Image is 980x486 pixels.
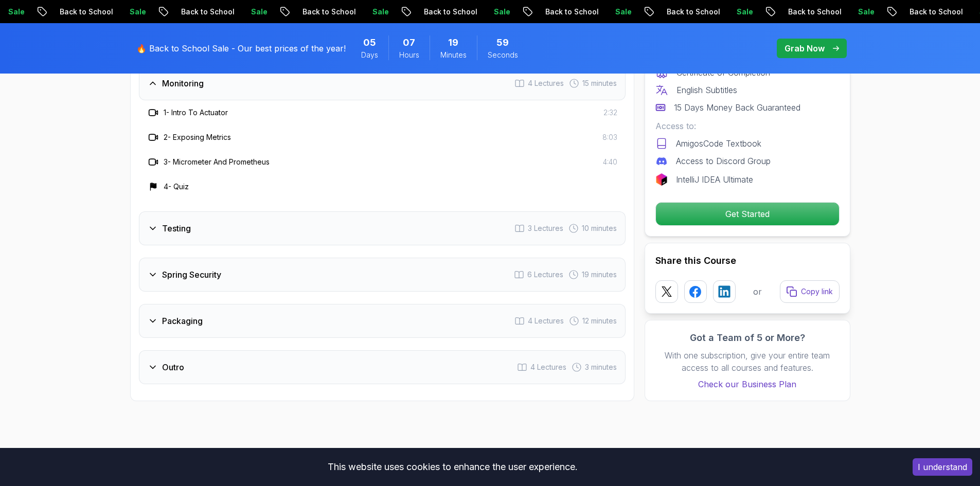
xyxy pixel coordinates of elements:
[139,304,626,338] button: Packaging4 Lectures 12 minutes
[527,269,563,280] span: 6 Lectures
[162,77,204,89] h3: Monitoring
[528,78,564,88] span: 4 Lectures
[136,42,346,55] p: 🔥 Back to School Sale - Our best prices of the year!
[399,50,419,60] span: Hours
[162,268,221,281] h3: Spring Security
[241,7,274,17] p: Sale
[488,50,518,60] span: Seconds
[657,7,727,17] p: Back to School
[900,7,970,17] p: Back to School
[162,222,191,235] h3: Testing
[164,182,189,192] h3: 4 - Quiz
[655,202,840,226] button: Get Started
[361,50,378,60] span: Days
[655,331,840,345] h3: Got a Team of 5 or More?
[162,315,203,327] h3: Packaging
[448,35,458,50] span: 19 Minutes
[363,35,376,50] span: 5 Days
[582,316,617,326] span: 12 minutes
[528,223,563,233] span: 3 Lectures
[530,362,566,372] span: 4 Lectures
[848,7,881,17] p: Sale
[484,7,517,17] p: Sale
[913,458,972,476] button: Accept cookies
[164,157,270,167] h3: 3 - Micrometer And Prometheus
[753,285,762,298] p: or
[582,78,617,88] span: 15 minutes
[528,316,564,326] span: 4 Lectures
[50,7,120,17] p: Back to School
[676,155,771,167] p: Access to Discord Group
[655,173,668,186] img: jetbrains logo
[676,137,761,150] p: AmigosCode Textbook
[674,101,800,114] p: 15 Days Money Back Guaranteed
[139,350,626,384] button: Outro4 Lectures 3 minutes
[440,50,467,60] span: Minutes
[363,7,396,17] p: Sale
[403,35,415,50] span: 7 Hours
[139,211,626,245] button: Testing3 Lectures 10 minutes
[536,7,605,17] p: Back to School
[164,107,228,118] h3: 1 - Intro To Actuator
[656,203,839,225] p: Get Started
[496,35,509,50] span: 59 Seconds
[585,362,617,372] span: 3 minutes
[780,280,840,303] button: Copy link
[162,361,184,373] h3: Outro
[655,254,840,268] h2: Share this Course
[603,157,617,167] span: 4:40
[139,66,626,100] button: Monitoring4 Lectures 15 minutes
[676,173,753,186] p: IntelliJ IDEA Ultimate
[602,132,617,142] span: 8:03
[120,7,153,17] p: Sale
[293,7,363,17] p: Back to School
[414,7,484,17] p: Back to School
[676,84,737,96] p: English Subtitles
[8,456,897,478] div: This website uses cookies to enhance the user experience.
[727,7,760,17] p: Sale
[785,42,825,55] p: Grab Now
[655,120,840,132] p: Access to:
[655,349,840,374] p: With one subscription, give your entire team access to all courses and features.
[655,378,840,390] a: Check our Business Plan
[603,107,617,118] span: 2:32
[801,286,833,297] p: Copy link
[582,223,617,233] span: 10 minutes
[778,7,848,17] p: Back to School
[582,269,617,280] span: 19 minutes
[605,7,638,17] p: Sale
[139,258,626,292] button: Spring Security6 Lectures 19 minutes
[164,132,231,142] h3: 2 - Exposing Metrics
[171,7,241,17] p: Back to School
